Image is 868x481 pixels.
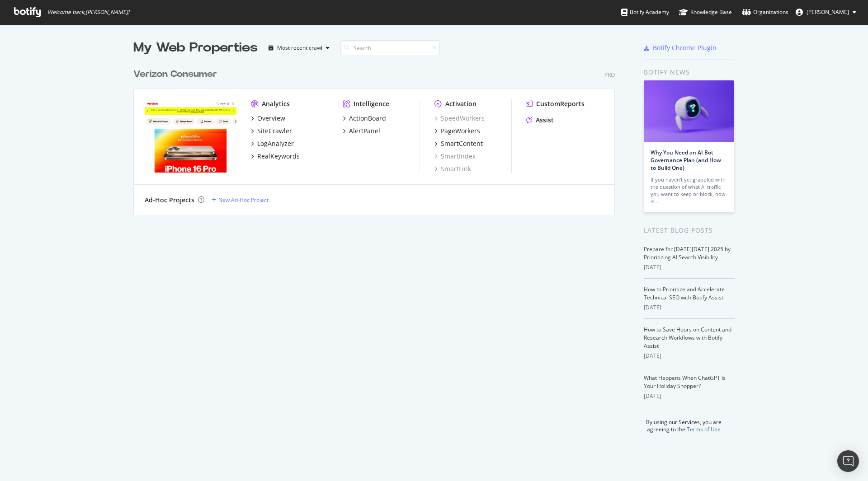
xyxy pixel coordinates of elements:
span: Hannah Kurtz [807,8,849,16]
div: Assist [536,116,554,125]
div: If you haven’t yet grappled with the question of what AI traffic you want to keep or block, now is… [651,176,727,205]
a: Overview [251,114,285,123]
div: By using our Services, you are agreeing to the [632,414,735,433]
div: Overview [257,114,285,123]
div: Botify Chrome Plugin [653,43,717,52]
a: SmartIndex [434,152,476,161]
div: Botify Academy [621,8,669,17]
div: New Ad-Hoc Project [218,196,269,204]
button: Most recent crawl [265,41,333,55]
div: Ad-Hoc Projects [145,196,194,205]
a: CustomReports [526,99,585,108]
a: ActionBoard [343,114,386,123]
a: Botify Chrome Plugin [644,43,717,52]
a: Why You Need an AI Bot Governance Plan (and How to Build One) [651,149,721,172]
div: ActionBoard [349,114,386,123]
div: My Web Properties [133,39,258,57]
div: Intelligence [354,99,389,108]
div: [DATE] [644,263,735,271]
a: SmartContent [434,139,483,148]
div: Most recent crawl [277,45,322,51]
a: SpeedWorkers [434,114,485,123]
div: grid [133,57,622,215]
a: Terms of Use [687,425,721,433]
a: Assist [526,116,554,125]
img: Why You Need an AI Bot Governance Plan (and How to Build One) [644,80,734,142]
div: Knowledge Base [679,8,732,17]
div: LogAnalyzer [257,139,294,148]
div: RealKeywords [257,152,300,161]
a: LogAnalyzer [251,139,294,148]
a: What Happens When ChatGPT Is Your Holiday Shopper? [644,374,726,390]
div: CustomReports [536,99,585,108]
div: Activation [445,99,476,108]
a: SiteCrawler [251,126,292,135]
div: Botify news [644,67,735,77]
div: Verizon Consumer [133,68,217,81]
a: How to Save Hours on Content and Research Workflows with Botify Assist [644,326,731,350]
a: RealKeywords [251,152,300,161]
div: Latest Blog Posts [644,225,735,235]
a: Prepare for [DATE][DATE] 2025 by Prioritizing AI Search Visibility [644,245,731,261]
a: AlertPanel [343,126,380,135]
div: [DATE] [644,392,735,400]
a: Verizon Consumer [133,68,221,81]
img: verizon.com [145,99,236,173]
a: PageWorkers [434,126,480,135]
input: Search [340,40,440,56]
div: [DATE] [644,304,735,312]
a: How to Prioritize and Accelerate Technical SEO with Botify Assist [644,285,725,301]
button: [PERSON_NAME] [788,5,863,19]
a: SmartLink [434,164,471,173]
div: Analytics [262,99,290,108]
div: Open Intercom Messenger [837,450,859,472]
div: SiteCrawler [257,126,292,135]
div: AlertPanel [349,126,380,135]
div: PageWorkers [441,126,480,135]
div: Pro [604,71,615,79]
a: New Ad-Hoc Project [212,196,269,204]
div: SmartContent [441,139,483,148]
div: Organizations [742,8,788,17]
div: [DATE] [644,352,735,360]
span: Welcome back, [PERSON_NAME] ! [47,9,129,16]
